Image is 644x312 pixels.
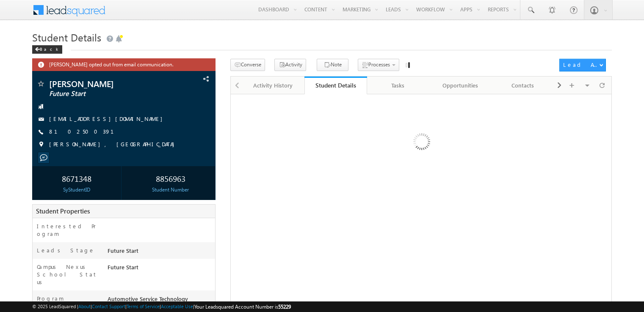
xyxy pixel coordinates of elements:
div: Future Start [105,263,215,275]
div: Automotive Service Technology [105,295,215,307]
span: [PERSON_NAME] [49,79,163,88]
a: Terms of Service [127,304,160,309]
a: Contacts [492,77,554,94]
span: [EMAIL_ADDRESS][DOMAIN_NAME] [49,115,167,123]
div: Back [32,45,62,54]
div: Lead Actions [563,61,599,68]
li: Campus Nexus View [554,77,616,93]
div: Future Start [105,246,215,258]
label: Interested Program [37,222,99,238]
span: Your Leadsquared Account Number is [194,304,291,310]
button: Lead Actions [559,59,606,71]
span: [PERSON_NAME] opted out from email communication. [49,60,189,68]
span: © 2025 LeadSquared | | | | | [32,303,291,311]
span: Student Details [32,30,101,44]
div: Contacts [499,80,547,90]
span: Student Properties [36,207,90,215]
label: Campus Nexus School Status [37,263,99,286]
div: 8856963 [128,170,213,186]
a: Opportunities [429,77,492,94]
div: Activity History [249,80,297,90]
div: 8671348 [34,170,119,186]
span: Future Start [49,90,163,98]
a: Contact Support [92,304,125,309]
a: Back [32,45,66,52]
a: Tasks [367,77,429,94]
button: Converse [230,59,265,71]
a: 8102500391 [49,128,124,135]
div: Tasks [374,80,422,90]
span: [PERSON_NAME], [GEOGRAPHIC_DATA] [49,140,179,149]
img: search-leads-loading.gif [403,60,410,71]
div: Student Number [128,186,213,194]
div: Student Details [311,81,360,89]
a: Student Details [304,77,367,94]
button: Processes [358,59,399,71]
a: About [78,304,91,309]
div: Opportunities [436,80,484,90]
span: 55229 [278,304,291,310]
label: Program [37,295,64,302]
a: Activity History [242,77,304,94]
a: Acceptable Use [161,304,193,309]
div: SyStudentID [34,186,119,194]
label: Leads Stage [37,246,95,254]
span: Processes [368,61,390,68]
button: Note [317,59,348,71]
img: Loading... [377,99,465,187]
button: Activity [274,59,306,71]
